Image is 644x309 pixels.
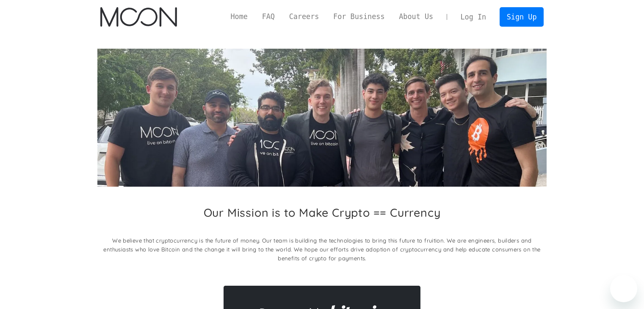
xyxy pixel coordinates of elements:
[282,11,326,22] a: Careers
[255,11,282,22] a: FAQ
[204,206,441,219] h2: Our Mission is to Make Crypto == Currency
[392,11,440,22] a: About Us
[610,275,637,302] iframe: Button to launch messaging window
[97,236,547,263] p: We believe that cryptocurrency is the future of money. Our team is building the technologies to b...
[326,11,392,22] a: For Business
[100,7,177,27] a: home
[100,7,177,27] img: Moon Logo
[500,7,544,26] a: Sign Up
[453,8,493,26] a: Log In
[224,11,255,22] a: Home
